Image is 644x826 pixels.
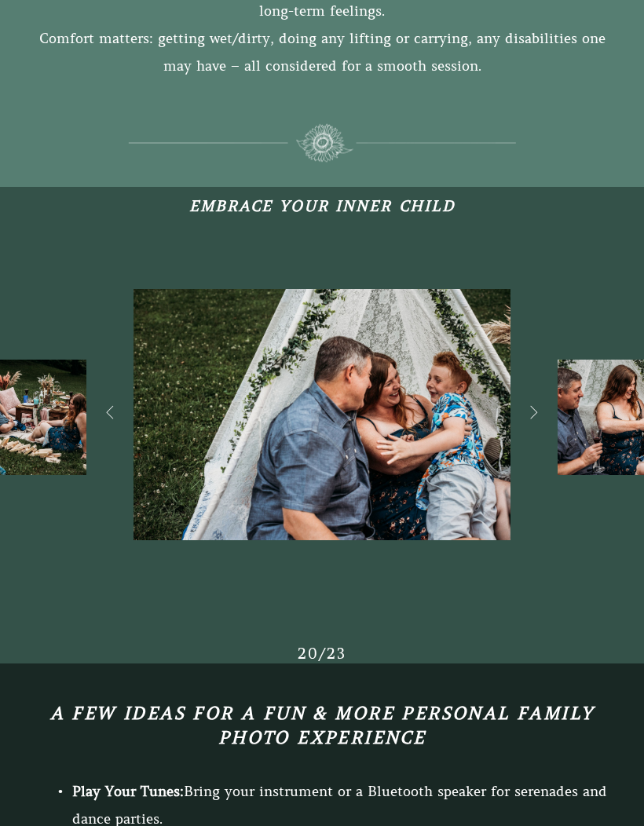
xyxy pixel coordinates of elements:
[50,703,602,748] em: A Few Ideas For A Fun & More Personal Family Photo Experience
[72,783,184,800] strong: Play Your Tunes:
[189,197,455,215] em: EMBRACE YOUR INNER CHILD
[31,25,613,80] p: Comfort matters: getting wet/dirty, doing any lifting or carrying, any disabilities one may have ...
[298,645,319,663] span: 20
[298,644,346,663] h4: /23
[134,226,510,603] img: WV Family Photographer | Morris Park, Fairmont, WV
[128,111,515,175] img: white sunflower divider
